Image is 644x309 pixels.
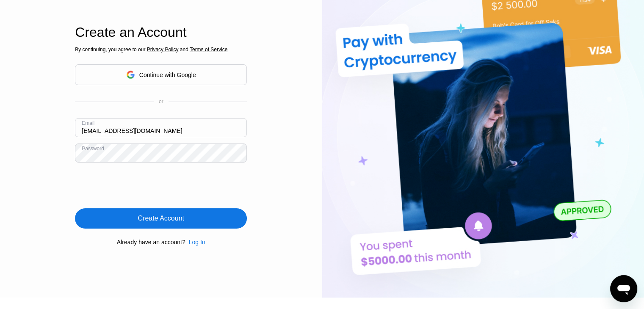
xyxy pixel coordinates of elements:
[190,47,227,52] span: Terms of Service
[139,72,196,78] div: Continue with Google
[75,25,247,40] div: Create an Account
[610,275,637,302] iframe: Button to launch messaging window
[75,47,247,52] div: By continuing, you agree to our
[117,239,185,246] div: Already have an account?
[159,99,163,105] div: or
[82,120,94,126] div: Email
[75,208,247,229] div: Create Account
[185,239,205,246] div: Log In
[178,47,190,52] span: and
[138,214,184,223] div: Create Account
[147,47,179,52] span: Privacy Policy
[82,146,104,152] div: Password
[75,64,247,85] div: Continue with Google
[189,239,205,246] div: Log In
[75,169,204,202] iframe: reCAPTCHA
